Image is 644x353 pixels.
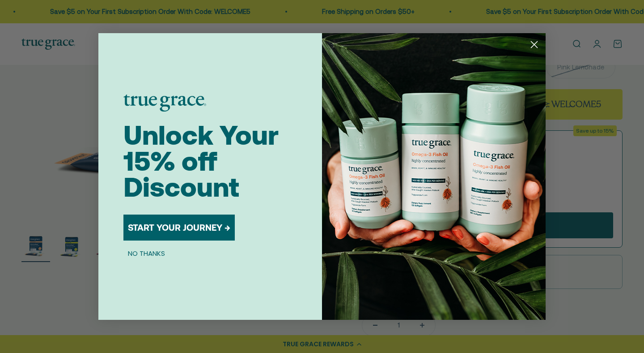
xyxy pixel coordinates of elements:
img: logo placeholder [123,95,206,112]
button: NO THANKS [123,248,169,258]
img: 098727d5-50f8-4f9b-9554-844bb8da1403.jpeg [322,33,546,320]
button: Close dialog [526,37,542,52]
button: START YOUR JOURNEY → [123,215,235,241]
span: Unlock Your 15% off Discount [123,120,279,202]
